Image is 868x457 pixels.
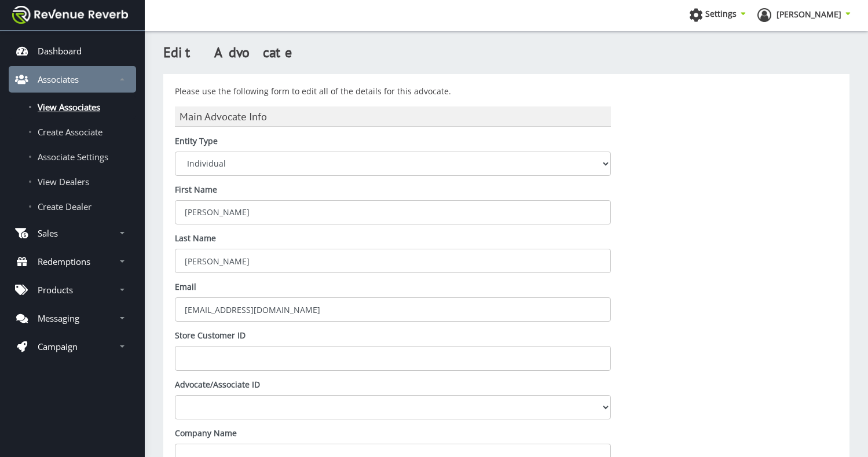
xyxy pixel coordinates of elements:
span: [PERSON_NAME] [777,9,841,20]
span: View Dealers [38,176,89,187]
p: Messaging [38,312,79,324]
span: Settings [705,8,737,19]
a: View Associates [9,95,136,119]
label: Email [175,281,196,293]
span: View Associates [38,101,100,113]
a: Create Associate [9,120,136,143]
label: Store Customer ID [175,330,246,341]
a: Products [9,277,136,303]
a: Sales [9,220,136,246]
a: Campaign [9,333,136,360]
p: Please use the following form to edit all of the details for this advocate. [175,86,611,97]
img: navbar brand [12,6,128,24]
p: Sales [38,227,58,239]
a: Associates [9,66,136,93]
a: Redemptions [9,248,136,275]
h3: Edit Advocate [163,43,849,62]
a: Associate Settings [9,145,136,168]
p: Associates [38,73,79,85]
a: Settings [689,8,746,25]
p: Campaign [38,341,78,352]
span: Create Associate [38,126,102,138]
a: View Dealers [9,170,136,193]
label: First Name [175,184,217,196]
img: ph-profile.png [757,8,771,22]
a: Create Dealer [9,195,136,218]
a: Dashboard [9,38,136,64]
span: Create Dealer [38,201,91,212]
a: [PERSON_NAME] [757,8,851,25]
p: Products [38,284,73,296]
label: Last Name [175,233,216,244]
h3: Main Advocate Info [175,106,611,127]
p: Dashboard [38,45,82,57]
label: Entity Type [175,135,218,147]
p: Redemptions [38,256,90,267]
a: Messaging [9,305,136,331]
label: Advocate/Associate ID [175,379,260,390]
span: Associate Settings [38,151,108,163]
label: Company Name [175,427,237,439]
